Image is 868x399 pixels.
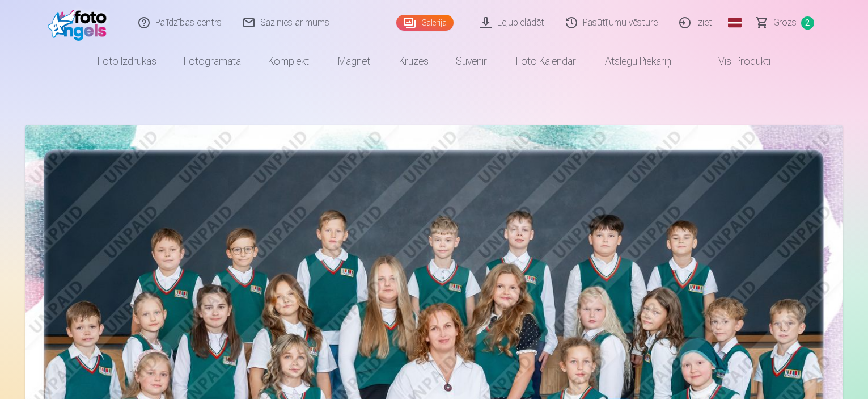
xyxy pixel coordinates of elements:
span: 2 [801,16,814,30]
span: Grozs [773,16,797,30]
a: Galerija [396,15,454,31]
a: Foto kalendāri [502,45,591,77]
a: Krūzes [386,45,442,77]
a: Visi produkti [687,45,784,77]
a: Foto izdrukas [84,45,170,77]
a: Suvenīri [442,45,502,77]
a: Magnēti [324,45,386,77]
a: Atslēgu piekariņi [591,45,687,77]
a: Fotogrāmata [170,45,255,77]
img: /fa1 [48,5,113,41]
a: Komplekti [255,45,324,77]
